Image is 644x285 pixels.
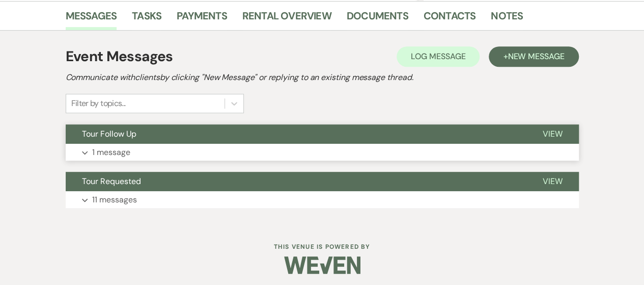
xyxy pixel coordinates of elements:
p: 1 message [92,146,130,159]
h1: Event Messages [66,46,173,67]
a: Payments [177,8,227,30]
span: Log Message [411,51,465,62]
h2: Communicate with clients by clicking "New Message" or replying to an existing message thread. [66,71,579,84]
button: Log Message [397,46,480,67]
a: Messages [66,8,117,30]
button: View [526,172,579,191]
button: Tour Follow Up [66,124,526,144]
button: View [526,124,579,144]
a: Contacts [424,8,476,30]
span: View [543,128,563,139]
a: Tasks [132,8,161,30]
button: Tour Requested [66,172,526,191]
span: View [543,176,563,187]
button: 11 messages [66,191,579,209]
button: 1 message [66,144,579,161]
a: Rental Overview [242,8,331,30]
button: +New Message [489,46,578,67]
div: Filter by topics... [71,97,126,110]
img: Weven Logo [284,247,360,283]
a: Documents [347,8,408,30]
span: Tour Requested [82,176,141,187]
a: Notes [491,8,523,30]
p: 11 messages [92,193,137,206]
span: New Message [508,51,564,62]
span: Tour Follow Up [82,128,136,139]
